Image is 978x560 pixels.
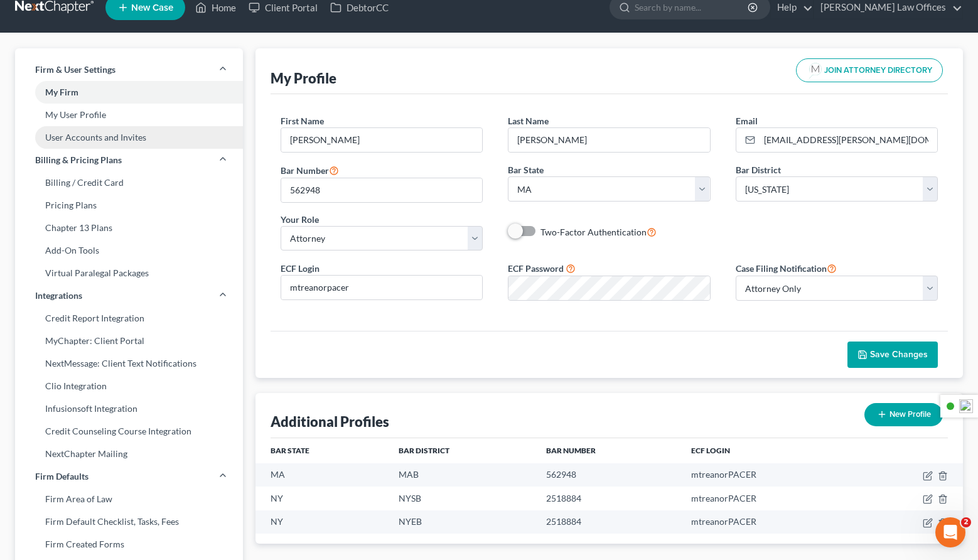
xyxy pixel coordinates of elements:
span: Integrations [35,289,82,302]
td: MA [255,463,389,487]
span: Last Name [508,116,549,126]
label: ECF Login [281,262,320,275]
div: Additional Profiles [271,412,389,431]
th: Bar State [255,438,389,463]
a: My User Profile [15,104,243,126]
a: Credit Report Integration [15,307,243,330]
a: Firm Defaults [15,465,243,488]
span: Your Role [281,214,319,225]
a: Chapter 13 Plans [15,217,243,239]
div: My Profile [271,69,336,87]
a: Integrations [15,284,243,307]
img: modern-attorney-logo-488310dd42d0e56951fffe13e3ed90e038bc441dd813d23dff0c9337a977f38e.png [807,62,824,79]
label: ECF Password [508,262,564,275]
label: Bar District [736,163,781,176]
th: Bar District [389,438,536,463]
a: Firm Area of Law [15,488,243,510]
th: Bar Number [536,438,681,463]
span: Billing & Pricing Plans [35,154,122,166]
a: Credit Counseling Course Integration [15,420,243,443]
button: New Profile [864,403,943,426]
a: MyChapter: Client Portal [15,330,243,352]
a: User Accounts and Invites [15,126,243,149]
td: MAB [389,463,536,487]
a: NextChapter Mailing [15,443,243,465]
label: Bar State [508,163,544,176]
a: Firm Default Checklist, Tasks, Fees [15,510,243,533]
td: NYSB [389,487,536,510]
a: Billing & Pricing Plans [15,149,243,171]
label: Bar Number [281,163,339,178]
span: JOIN ATTORNEY DIRECTORY [824,67,932,75]
input: Enter ecf login... [281,276,483,299]
button: JOIN ATTORNEY DIRECTORY [796,58,943,82]
td: NY [255,487,389,510]
a: Add-On Tools [15,239,243,262]
a: Clio Integration [15,375,243,397]
span: Firm Defaults [35,470,89,483]
a: Pricing Plans [15,194,243,217]
th: ECF Login [681,438,859,463]
a: Infusionsoft Integration [15,397,243,420]
td: 2518884 [536,487,681,510]
td: mtreanorPACER [681,487,859,510]
button: Save Changes [847,342,938,368]
td: NYEB [389,510,536,534]
td: 562948 [536,463,681,487]
td: NY [255,510,389,534]
label: Case Filing Notification [736,261,837,276]
span: Save Changes [870,349,928,360]
span: Two-Factor Authentication [540,227,647,237]
a: Firm & User Settings [15,58,243,81]
span: Firm & User Settings [35,63,116,76]
a: NextMessage: Client Text Notifications [15,352,243,375]
a: My Firm [15,81,243,104]
input: Enter last name... [508,128,710,152]
td: mtreanorPACER [681,510,859,534]
span: Email [736,116,758,126]
a: Firm Created Forms [15,533,243,556]
input: Enter first name... [281,128,483,152]
span: 2 [961,517,971,527]
a: Billing / Credit Card [15,171,243,194]
a: Virtual Paralegal Packages [15,262,243,284]
iframe: Intercom live chat [935,517,965,547]
span: First Name [281,116,324,126]
input: # [281,178,483,202]
td: mtreanorPACER [681,463,859,487]
td: 2518884 [536,510,681,534]
span: New Case [131,3,173,13]
input: Enter email... [760,128,938,152]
